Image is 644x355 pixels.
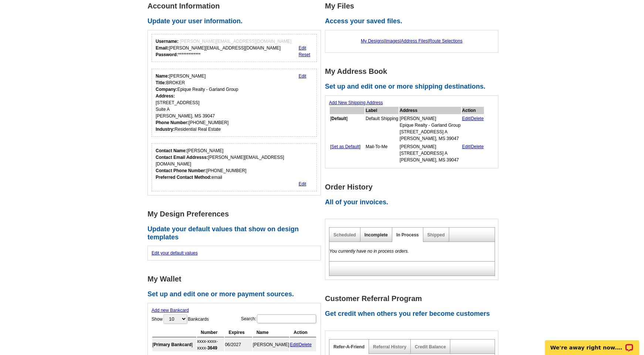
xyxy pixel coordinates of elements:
strong: Industry: [156,127,174,132]
a: Scheduled [333,232,356,238]
strong: 3649 [207,345,217,351]
div: Who should we contact regarding order issues? [152,143,317,191]
h1: Account Information [148,2,325,10]
h1: Order History [325,183,502,191]
td: Default Shipping [365,115,399,142]
iframe: LiveChat chat widget [540,332,644,355]
td: 06/2027 [225,338,252,351]
strong: Email: [156,45,169,51]
a: Referral History [373,344,406,349]
td: [ ] [330,143,365,164]
h2: Get credit when others you refer become customers [325,310,502,318]
strong: Password: [156,52,178,57]
b: Primary Bankcard [153,342,191,347]
strong: Contact Phone Number: [156,168,206,173]
h2: Set up and edit one or more payment sources. [148,290,325,298]
th: Action [462,107,484,114]
a: Add New Shipping Address [329,100,383,105]
a: Credit Balance [415,344,446,349]
a: In Process [396,232,419,238]
a: Set as Default [331,144,359,149]
strong: Title: [156,80,166,85]
th: Action [290,328,316,337]
span: [PERSON_NAME][EMAIL_ADDRESS][DOMAIN_NAME] [180,39,291,44]
h1: Customer Referral Program [325,295,502,303]
a: Address Files [401,38,428,44]
th: Number [197,328,224,337]
h1: My Files [325,2,502,10]
a: Shipped [427,232,445,238]
a: Images [385,38,400,44]
h1: My Design Preferences [148,210,325,218]
a: Refer-A-Friend [333,344,365,349]
label: Show Bankcards [152,314,209,324]
td: | [462,115,484,142]
div: Your login information. [152,34,317,62]
a: Reset [299,52,310,57]
strong: Company: [156,87,177,92]
div: Your personal details. [152,69,317,137]
a: Route Selections [429,38,462,44]
select: ShowBankcards [163,314,187,324]
h2: All of your invoices. [325,198,502,206]
a: Edit [299,181,306,187]
td: Mail-To-Me [365,143,399,164]
h2: Update your user information. [148,17,325,25]
a: My Designs [361,38,384,44]
h1: My Wallet [148,275,325,283]
h2: Set up and edit one or more shipping destinations. [325,83,502,91]
a: Delete [471,144,484,149]
em: You currently have no in process orders. [329,249,409,254]
td: [PERSON_NAME] Epique Realty - Garland Group [STREET_ADDRESS] A [PERSON_NAME], MS 39047 [399,115,461,142]
strong: Contact Name: [156,148,187,153]
b: Default [331,116,346,121]
th: Address [399,107,461,114]
td: [ ] [152,338,196,351]
strong: Username: [156,39,179,44]
strong: Preferred Contact Method: [156,175,211,180]
h1: My Address Book [325,68,502,75]
a: Edit [290,342,298,347]
td: | [290,338,316,351]
div: [PERSON_NAME] BROKER Epique Realty - Garland Group [STREET_ADDRESS] Suite A [PERSON_NAME], MS 390... [156,73,238,133]
a: Edit [462,144,470,149]
label: Search: [241,314,317,324]
a: Add new Bankcard [152,308,189,313]
strong: Address: [156,93,175,99]
td: [ ] [330,115,365,142]
a: Delete [471,116,484,121]
div: | | | [329,34,494,48]
a: Edit [299,45,306,51]
h2: Access your saved files. [325,17,502,25]
td: | [462,143,484,164]
h2: Update your default values that show on design templates [148,225,325,241]
th: Expires [225,328,252,337]
a: Delete [299,342,312,347]
td: [PERSON_NAME] [253,338,289,351]
strong: Name: [156,74,169,79]
td: xxxx-xxxx-xxxx- [197,338,224,351]
strong: Phone Number: [156,120,189,125]
a: Edit your default values [152,250,198,256]
th: Label [365,107,399,114]
input: Search: [257,314,316,323]
th: Name [253,328,289,337]
div: [PERSON_NAME] [PERSON_NAME][EMAIL_ADDRESS][DOMAIN_NAME] [PHONE_NUMBER] email [156,147,313,181]
strong: Contact Email Addresss: [156,155,208,160]
a: Edit [462,116,470,121]
a: Incomplete [365,232,388,238]
td: [PERSON_NAME] [STREET_ADDRESS] A [PERSON_NAME], MS 39047 [399,143,461,164]
a: Edit [299,74,306,79]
